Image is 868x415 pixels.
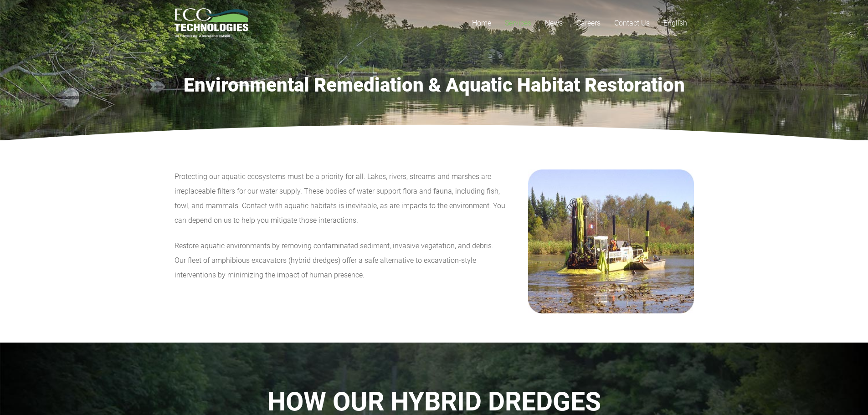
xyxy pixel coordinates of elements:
h1: Environmental Remediation & Aquatic Habitat Restoration [175,74,694,97]
span: Services [505,19,531,27]
span: News [545,19,563,27]
a: logo_EcoTech_ASDR_RGB [175,8,249,38]
span: Careers [576,19,601,27]
span: Home [472,19,491,27]
p: Restore aquatic environments by removing contaminated sediment, invasive vegetation, and debris. ... [175,239,506,282]
span: Contact Us [614,19,650,27]
p: Protecting our aquatic ecosystems must be a priority for all. Lakes, rivers, streams and marshes ... [175,169,506,228]
span: English [663,19,687,27]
